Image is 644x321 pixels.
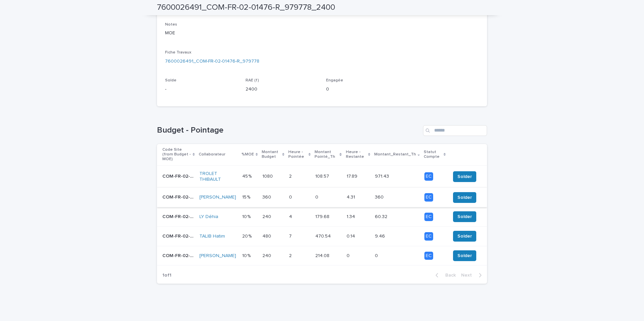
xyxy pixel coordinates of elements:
[157,188,487,207] tr: COM-FR-02-01476-RCOM-FR-02-01476-R [PERSON_NAME] 15 %15 % 360360 00 00 4.314.31 360360 ECSolder
[424,193,433,202] div: EC
[457,194,472,201] span: Solder
[453,211,476,222] button: Solder
[423,125,487,136] input: Search
[165,58,259,65] a: 7600026491_COM-FR-02-01476-R_979778
[375,193,385,200] p: 360
[165,78,176,82] span: Solde
[453,231,476,242] button: Solder
[199,171,237,182] a: TROLET THIBAULT
[375,213,389,220] p: 60.32
[347,213,356,220] p: 1.34
[430,272,458,278] button: Back
[241,151,254,158] p: %MOE
[242,232,253,239] p: 20 %
[242,172,253,179] p: 45 %
[458,272,487,278] button: Next
[457,233,472,240] span: Solder
[347,252,351,259] p: 0
[242,252,252,259] p: 10 %
[457,213,472,220] span: Solder
[199,234,225,239] a: TALIB Hatim
[424,232,433,241] div: EC
[242,213,252,220] p: 10 %
[315,232,332,239] p: 470.54
[347,193,356,200] p: 4.31
[157,226,487,246] tr: COM-FR-02-01476-RCOM-FR-02-01476-R TALIB Hatim 20 %20 % 480480 77 470.54470.54 0.140.14 9.469.46 ...
[199,194,236,200] a: [PERSON_NAME]
[375,172,390,179] p: 971.43
[162,213,195,220] p: COM-FR-02-01476-R
[315,148,338,161] p: Montant Pointé_Th
[424,148,442,161] p: Statut Compte
[165,30,479,37] p: MOE
[157,3,335,12] h2: 7600026491_COM-FR-02-01476-R_979778_2400
[262,148,281,161] p: Montant Budget
[289,213,293,220] p: 4
[424,213,433,221] div: EC
[162,146,191,163] p: Code Site (from Budget - MOE)
[162,252,195,259] p: COM-FR-02-01476-R
[289,193,293,200] p: 0
[326,86,398,93] p: 0
[347,232,356,239] p: 0.14
[262,232,272,239] p: 480
[453,171,476,182] button: Solder
[461,273,476,278] span: Next
[453,250,476,261] button: Solder
[424,172,433,181] div: EC
[246,78,259,82] span: RAE (f)
[289,232,293,239] p: 7
[288,148,307,161] p: Heure - Pointée
[457,173,472,180] span: Solder
[157,126,420,135] h1: Budget - Pointage
[262,193,272,200] p: 360
[375,232,386,239] p: 9.46
[162,232,195,239] p: COM-FR-02-01476-R
[157,207,487,227] tr: COM-FR-02-01476-RCOM-FR-02-01476-R LY Déhia 10 %10 % 240240 44 179.68179.68 1.341.34 60.3260.32 E...
[162,172,195,179] p: COM-FR-02-01476-R
[346,148,366,161] p: Heure - Restante
[441,273,456,278] span: Back
[289,252,293,259] p: 2
[157,165,487,188] tr: COM-FR-02-01476-RCOM-FR-02-01476-R TROLET THIBAULT 45 %45 % 10801080 22 108.57108.57 17.8917.89 9...
[289,172,293,179] p: 2
[315,252,331,259] p: 214.08
[262,172,274,179] p: 1080
[347,172,359,179] p: 17.89
[157,246,487,265] tr: COM-FR-02-01476-RCOM-FR-02-01476-R [PERSON_NAME] 10 %10 % 240240 22 214.08214.08 00 00 ECSolder
[162,193,195,200] p: COM-FR-02-01476-R
[199,151,225,158] p: Collaborateur
[453,192,476,203] button: Solder
[242,193,252,200] p: 15 %
[424,252,433,260] div: EC
[165,86,237,93] p: -
[262,252,272,259] p: 240
[315,213,331,220] p: 179.68
[374,151,416,158] p: Montant_Restant_Th
[165,50,191,55] span: Fiche Travaux
[165,23,177,27] span: Notes
[262,213,272,220] p: 240
[457,252,472,259] span: Solder
[375,252,379,259] p: 0
[199,214,218,220] a: LY Déhia
[246,86,318,93] p: 2400
[315,172,330,179] p: 108.57
[315,193,320,200] p: 0
[199,253,236,259] a: [PERSON_NAME]
[326,78,343,82] span: Engagée
[157,267,177,284] p: 1 of 1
